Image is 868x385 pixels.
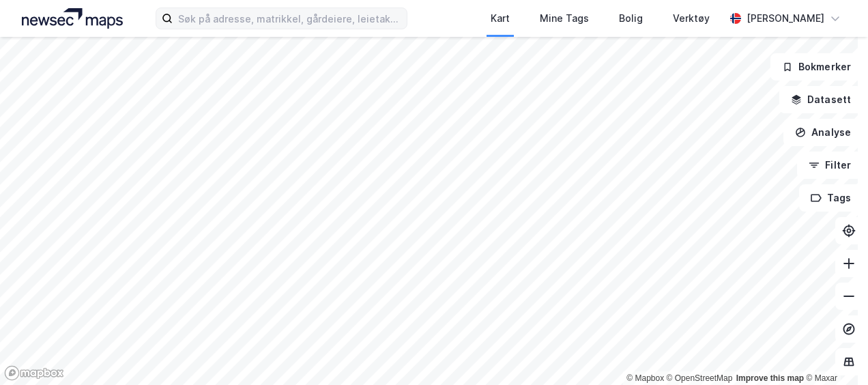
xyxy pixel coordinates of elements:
[673,10,710,27] div: Verktøy
[540,10,589,27] div: Mine Tags
[779,86,863,113] button: Datasett
[770,53,863,81] button: Bokmerker
[491,10,510,27] div: Kart
[667,373,733,383] a: OpenStreetMap
[173,8,406,29] input: Søk på adresse, matrikkel, gårdeiere, leietakere eller personer
[783,119,863,146] button: Analyse
[4,365,64,381] a: Mapbox homepage
[736,373,804,383] a: Improve this map
[626,373,664,383] a: Mapbox
[797,152,863,179] button: Filter
[747,10,824,27] div: [PERSON_NAME]
[799,184,863,212] button: Tags
[800,319,868,385] iframe: Chat Widget
[619,10,643,27] div: Bolig
[22,8,123,29] img: logo.a4113a55bc3d86da70a041830d287a7e.svg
